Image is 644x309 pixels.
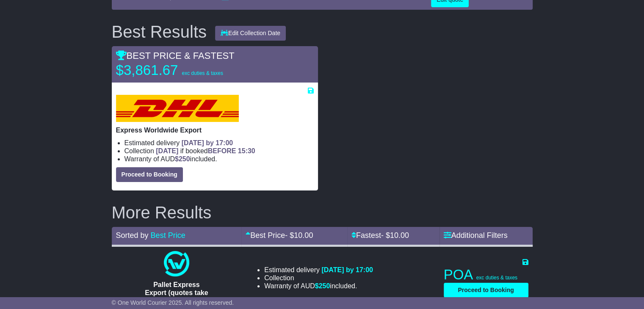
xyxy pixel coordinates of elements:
span: Sorted by [116,231,149,240]
div: Best Results [108,22,211,41]
span: - $ [285,231,313,240]
li: Warranty of AUD included. [124,155,314,163]
button: Edit Collection Date [215,26,286,41]
span: exc duties & taxes [182,70,223,76]
span: if booked [156,147,255,154]
a: Best Price [151,231,185,240]
p: POA [444,266,528,283]
h2: More Results [112,203,533,222]
a: Additional Filters [444,231,508,240]
span: [DATE] by 17:00 [321,266,373,273]
span: 250 [179,155,190,163]
li: Estimated delivery [264,266,373,274]
span: BEFORE [208,147,236,154]
img: DHL: Express Worldwide Export [116,95,239,122]
span: [DATE] [156,147,178,154]
a: Best Price- $10.00 [246,231,313,240]
span: 10.00 [390,231,409,240]
span: 15:30 [238,147,255,154]
span: 250 [319,282,330,290]
span: 10.00 [294,231,313,240]
button: Proceed to Booking [444,283,528,298]
button: Proceed to Booking [116,167,183,182]
span: exc duties & taxes [476,275,517,281]
p: Express Worldwide Export [116,126,314,134]
li: Collection [124,147,314,155]
li: Collection [264,274,373,282]
span: Pallet Express Export (quotes take 2-4 hrs) [145,281,208,304]
li: Warranty of AUD included. [264,282,373,290]
span: BEST PRICE & FASTEST [116,50,235,61]
li: Estimated delivery [124,139,314,147]
p: $3,861.67 [116,62,223,79]
span: $ [315,282,330,290]
span: [DATE] by 17:00 [182,139,233,146]
span: $ [175,155,190,163]
span: © One World Courier 2025. All rights reserved. [112,299,234,306]
a: Fastest- $10.00 [351,231,409,240]
img: One World Courier: Pallet Express Export (quotes take 2-4 hrs) [164,251,189,276]
span: - $ [381,231,409,240]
